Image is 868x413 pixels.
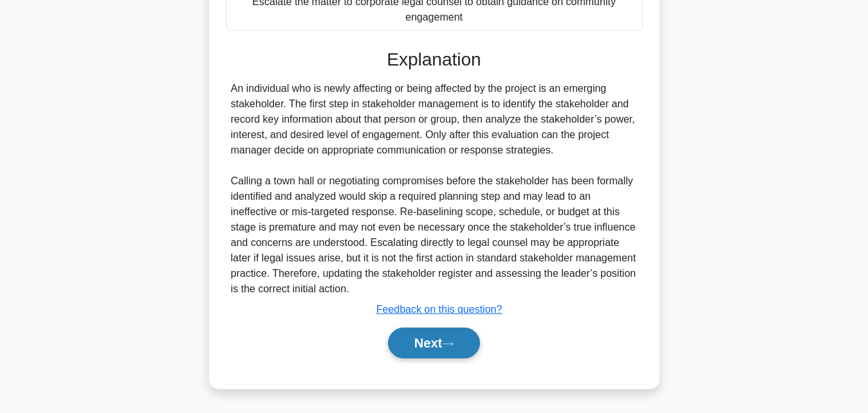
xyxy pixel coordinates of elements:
[234,49,635,71] h3: Explanation
[231,81,638,297] div: An individual who is newly affecting or being affected by the project is an emerging stakeholder....
[376,304,503,315] a: Feedback on this question?
[388,328,480,358] button: Next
